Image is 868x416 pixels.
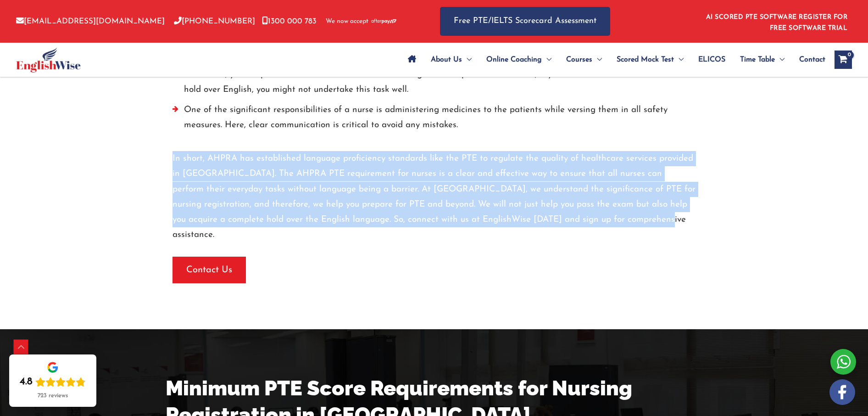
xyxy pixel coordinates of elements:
span: About Us [431,44,462,76]
span: Time Table [740,44,775,76]
div: Rating: 4.8 out of 5 [20,376,86,388]
button: Contact Us [172,257,246,283]
p: In short, AHPRA has established language proficiency standards like the PTE to regulate the quali... [172,151,696,243]
span: Menu Toggle [674,44,684,76]
span: ELICOS [698,44,725,76]
span: Menu Toggle [775,44,785,76]
span: Contact [799,44,825,76]
a: [EMAIL_ADDRESS][DOMAIN_NAME] [16,17,165,25]
span: Menu Toggle [462,44,472,76]
a: About UsMenu Toggle [423,44,479,76]
a: 1300 000 783 [262,17,317,25]
a: [PHONE_NUMBER] [174,17,255,25]
img: cropped-ew-logo [16,47,81,73]
li: As a nurse, your responsibilities will also include maintaining accurate patient records. So, if ... [172,67,696,102]
a: Time TableMenu Toggle [733,44,792,76]
a: ELICOS [691,44,733,76]
img: white-facebook.png [829,379,855,405]
span: Contact Us [186,264,232,276]
li: One of the significant responsibilities of a nurse is administering medicines to the patients whi... [172,102,696,138]
div: 723 reviews [38,392,68,399]
a: Scored Mock TestMenu Toggle [609,44,691,76]
a: AI SCORED PTE SOFTWARE REGISTER FOR FREE SOFTWARE TRIAL [706,14,848,32]
a: Free PTE/IELTS Scorecard Assessment [440,7,610,36]
a: CoursesMenu Toggle [559,44,609,76]
aside: Header Widget 1 [701,6,852,36]
nav: Site Navigation: Main Menu [401,44,825,76]
div: 4.8 [20,376,33,388]
a: Online CoachingMenu Toggle [479,44,559,76]
span: We now accept [326,17,368,26]
a: Contact [792,44,825,76]
img: Afterpay-Logo [371,19,396,24]
span: Courses [566,44,592,76]
span: Online Coaching [486,44,542,76]
span: Menu Toggle [542,44,551,76]
span: Menu Toggle [592,44,602,76]
a: View Shopping Cart, empty [835,51,852,69]
span: Scored Mock Test [617,44,674,76]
